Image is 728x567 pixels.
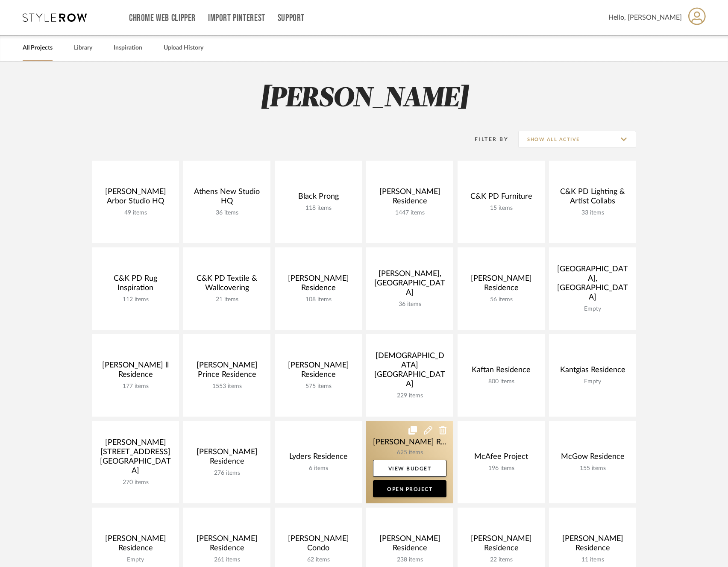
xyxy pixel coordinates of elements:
div: 49 items [99,209,172,217]
a: View Budget [373,460,446,477]
div: 33 items [556,209,629,217]
div: C&K PD Rug Inspiration [99,274,172,296]
div: 276 items [190,470,264,477]
div: 800 items [464,378,538,385]
a: All Projects [23,42,53,54]
div: 229 items [373,392,446,400]
div: 575 items [282,383,355,390]
div: [PERSON_NAME] Residence [190,447,264,470]
div: 112 items [99,296,172,303]
div: Empty [556,306,629,313]
div: 21 items [190,296,264,303]
div: 56 items [464,296,538,303]
span: Hello, [PERSON_NAME] [608,12,682,23]
div: 270 items [99,479,172,486]
div: [PERSON_NAME] Residence [373,187,446,209]
a: Chrome Web Clipper [129,15,196,22]
div: 177 items [99,383,172,390]
div: [PERSON_NAME] Residence [556,534,629,556]
div: Black Prong [282,192,355,205]
div: C&K PD Furniture [464,192,538,205]
a: Inspiration [114,42,142,54]
div: [PERSON_NAME] Residence [99,534,172,556]
h2: [PERSON_NAME] [56,83,672,115]
div: 1553 items [190,383,264,390]
div: Kantgias Residence [556,365,629,378]
div: [PERSON_NAME] Condo [282,534,355,556]
a: Support [278,15,305,22]
a: Upload History [164,42,203,54]
div: 118 items [282,205,355,212]
div: 15 items [464,205,538,212]
div: 36 items [190,209,264,217]
div: Athens New Studio HQ [190,187,264,209]
div: McGow Residence [556,452,629,465]
div: McAfee Project [464,452,538,465]
div: [PERSON_NAME] Residence [464,534,538,556]
div: Empty [99,556,172,564]
div: 1447 items [373,209,446,217]
div: C&K PD Textile & Wallcovering [190,274,264,296]
div: [PERSON_NAME] Residence [373,534,446,556]
div: 62 items [282,556,355,564]
div: 238 items [373,556,446,564]
div: [PERSON_NAME] Residence [190,534,264,556]
div: 11 items [556,556,629,564]
div: [PERSON_NAME] Prince Residence [190,361,264,383]
div: 22 items [464,556,538,564]
div: [PERSON_NAME] Residence [464,274,538,296]
div: [DEMOGRAPHIC_DATA] [GEOGRAPHIC_DATA] [373,351,446,392]
div: C&K PD Lighting & Artist Collabs [556,187,629,209]
div: [PERSON_NAME] Residence [282,361,355,383]
a: Library [74,42,92,54]
div: 261 items [190,556,264,564]
div: Empty [556,378,629,385]
div: Kaftan Residence [464,365,538,378]
div: 108 items [282,296,355,303]
div: [PERSON_NAME] Residence [282,274,355,296]
div: [GEOGRAPHIC_DATA], [GEOGRAPHIC_DATA] [556,264,629,306]
a: Open Project [373,480,446,497]
a: Import Pinterest [208,15,265,22]
div: 6 items [282,465,355,472]
div: Lyders Residence [282,452,355,465]
div: [PERSON_NAME] [STREET_ADDRESS][GEOGRAPHIC_DATA] [99,438,172,479]
div: [PERSON_NAME] ll Residence [99,361,172,383]
div: 155 items [556,465,629,472]
div: 36 items [373,301,446,308]
div: Filter By [464,135,508,144]
div: [PERSON_NAME], [GEOGRAPHIC_DATA] [373,269,446,301]
div: 196 items [464,465,538,472]
div: [PERSON_NAME] Arbor Studio HQ [99,187,172,209]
